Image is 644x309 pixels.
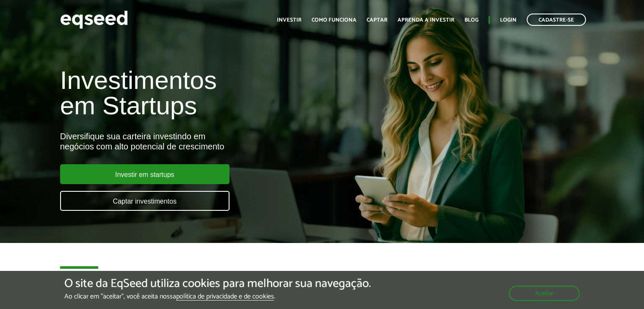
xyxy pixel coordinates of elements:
a: Captar investimentos [60,191,229,211]
button: Aceitar [509,286,580,301]
p: Ao clicar em "aceitar", você aceita nossa . [64,292,371,301]
a: Login [500,17,517,23]
h1: Investimentos em Startups [60,68,370,119]
a: política de privacidade e de cookies [176,293,274,301]
a: Investir [277,17,301,23]
a: Investir em startups [60,164,229,184]
div: Diversifique sua carteira investindo em negócios com alto potencial de crescimento [60,131,370,152]
h5: O site da EqSeed utiliza cookies para melhorar sua navegação. [64,277,371,290]
img: EqSeed [60,8,128,31]
a: Captar [367,17,387,23]
a: Como funciona [312,17,357,23]
a: Blog [464,17,478,23]
a: Aprenda a investir [398,17,454,23]
a: Cadastre-se [527,14,586,26]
